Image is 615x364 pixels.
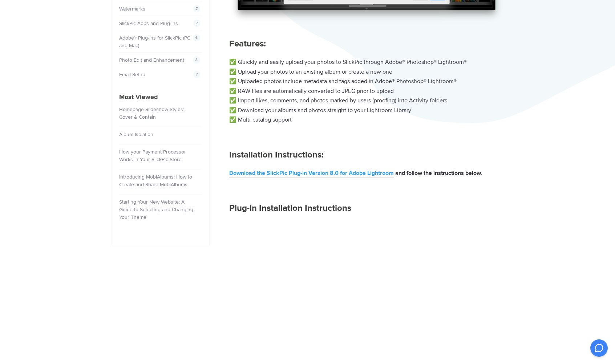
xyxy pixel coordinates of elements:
p: ✅ Quickly and easily upload your photos to SlickPic through Adobe® Photoshop® Lightroom® ✅ Upload... [229,57,504,125]
b: and follow the instructions below [395,169,481,177]
b: Features: [229,38,266,49]
a: Download the SlickPic Plug-in Version 8.0 for Adobe Lightroom [229,169,394,177]
strong: Plug-in Installation Instructions [229,203,351,213]
strong: Installation Instructions: [229,150,324,160]
a: Introducing MobiAlbums: How to Create and Share MobiAlbums [119,174,192,188]
a: How your Payment Processor Works in Your SlickPic Store [119,149,186,163]
a: Starting Your New Website: A Guide to Selecting and Changing Your Theme [119,199,193,220]
p: . [229,168,504,178]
